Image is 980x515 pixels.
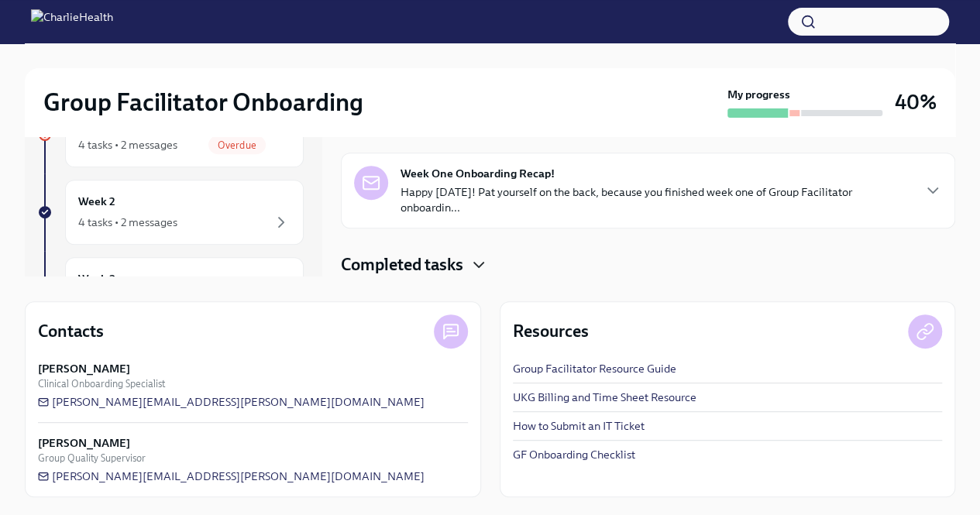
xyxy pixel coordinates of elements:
a: Week 3 [37,257,304,322]
strong: [PERSON_NAME] [38,435,130,451]
h2: Group Facilitator Onboarding [43,87,363,118]
strong: [PERSON_NAME] [38,361,130,376]
h4: Contacts [38,320,104,343]
img: CharlieHealth [31,9,113,34]
h3: 40% [895,88,937,116]
div: 4 tasks • 2 messages [78,137,177,153]
strong: My progress [727,87,790,102]
a: [PERSON_NAME][EMAIL_ADDRESS][PERSON_NAME][DOMAIN_NAME] [38,469,425,484]
h6: Week 3 [78,270,115,287]
a: Week 24 tasks • 2 messages [37,180,304,245]
a: GF Onboarding Checklist [513,447,635,462]
h4: Resources [513,320,589,343]
a: Group Facilitator Resource Guide [513,361,676,376]
h6: Week 2 [78,193,115,210]
a: How to Submit an IT Ticket [513,418,645,434]
span: Group Quality Supervisor [38,451,146,465]
div: 4 tasks • 2 messages [78,215,177,230]
span: Clinical Onboarding Specialist [38,376,165,391]
h4: Completed tasks [341,253,463,276]
p: Happy [DATE]! Pat yourself on the back, because you finished week one of Group Facilitator onboar... [401,184,911,215]
a: [PERSON_NAME][EMAIL_ADDRESS][PERSON_NAME][DOMAIN_NAME] [38,394,425,410]
span: Overdue [208,139,266,151]
a: UKG Billing and Time Sheet Resource [513,390,696,405]
strong: Week One Onboarding Recap! [401,166,555,181]
div: Completed tasks [341,253,955,276]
